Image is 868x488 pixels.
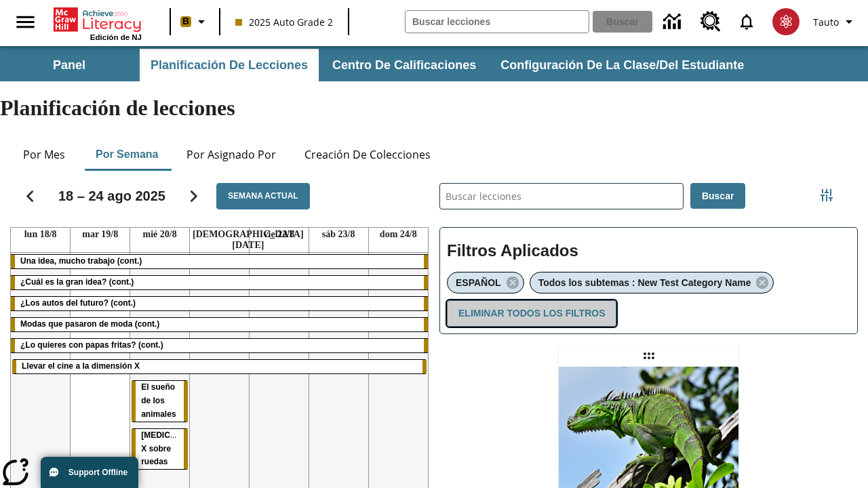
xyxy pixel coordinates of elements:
[182,13,189,30] span: B
[11,255,428,268] div: Una idea, mucho trabajo (cont.)
[530,272,774,293] div: Eliminar Todos los subtemas : New Test Category Name el ítem seleccionado del filtro
[456,277,501,288] span: ESPAÑOL
[20,277,134,287] span: ¿Cuál es la gran idea? (cont.)
[319,228,358,241] a: 23 de agosto de 2025
[175,9,215,34] button: Boost El color de la clase es anaranjado claro. Cambiar el color de la clase.
[377,228,420,241] a: 24 de agosto de 2025
[764,4,808,39] button: Escoja un nuevo avatar
[20,319,159,329] span: Modas que pasaron de moda (cont.)
[1,49,137,81] button: Panel
[638,345,660,367] div: Lección arrastrable: Lluvia de iguanas
[190,228,307,252] a: 21 de agosto de 2025
[11,318,428,331] div: Modas que pasaron de moda (cont.)
[20,340,163,350] span: ¿Lo quieres con papas fritas? (cont.)
[490,49,755,81] button: Configuración de la clase/del estudiante
[690,183,745,209] button: Buscar
[22,228,60,241] a: 18 de agosto de 2025
[261,228,298,241] a: 22 de agosto de 2025
[235,15,333,29] span: 2025 Auto Grade 2
[54,6,142,33] a: Portada
[140,49,319,81] button: Planificación de lecciones
[58,188,165,204] h2: 18 – 24 ago 2025
[439,227,858,334] div: Filtros Aplicados
[54,5,142,41] div: Portada
[216,183,310,209] button: Semana actual
[140,228,180,241] a: 20 de agosto de 2025
[176,179,211,213] button: Seguir
[132,381,188,422] div: El sueño de los animales
[447,272,524,293] div: Eliminar ESPAÑOL el ítem seleccionado del filtro
[141,429,210,467] span: Rayos X sobre ruedas
[20,298,136,308] span: ¿Los autos del futuro? (cont.)
[20,256,142,266] span: Una idea, mucho trabajo (cont.)
[447,235,850,268] h2: Filtros Aplicados
[10,138,78,171] button: Por mes
[176,138,287,171] button: Por asignado por
[294,138,441,171] button: Creación de colecciones
[13,179,47,213] button: Regresar
[132,429,188,470] div: Rayos X sobre ruedas
[41,457,138,488] button: Support Offline
[90,33,142,41] span: Edición de NJ
[85,138,169,171] button: Por semana
[68,468,127,477] span: Support Offline
[12,360,427,373] div: Llevar el cine a la dimensión X
[538,277,751,288] span: Todos los subtemas : New Test Category Name
[406,11,589,33] input: Buscar campo
[79,228,121,241] a: 19 de agosto de 2025
[808,9,863,34] button: Perfil/Configuración
[11,339,428,352] div: ¿Lo quieres con papas fritas? (cont.)
[5,2,45,42] button: Abrir el menú lateral
[729,4,764,39] a: Notificaciones
[813,182,840,209] button: Menú lateral de filtros
[22,361,140,371] span: Llevar el cine a la dimensión X
[11,276,428,289] div: ¿Cuál es la gran idea? (cont.)
[813,15,839,29] span: Tauto
[141,382,176,419] span: El sueño de los animales
[772,8,800,35] img: avatar image
[447,300,616,327] button: Eliminar todos los filtros
[655,3,692,41] a: Centro de información
[11,297,428,310] div: ¿Los autos del futuro? (cont.)
[321,49,487,81] button: Centro de calificaciones
[440,184,683,209] input: Buscar lecciones
[692,3,729,40] a: Centro de recursos, Se abrirá en una pestaña nueva.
